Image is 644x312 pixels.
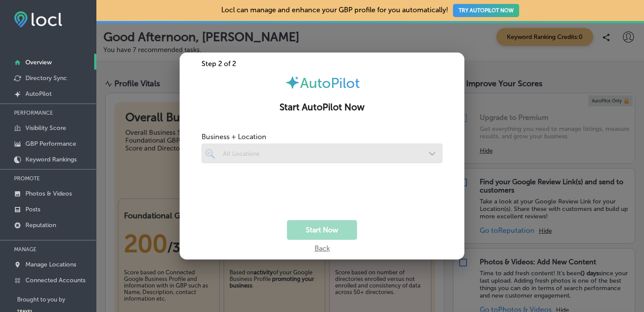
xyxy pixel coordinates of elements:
p: Connected Accounts [25,277,85,284]
p: Manage Locations [25,261,76,268]
p: Keyword Rankings [25,156,77,163]
button: TRY AUTOPILOT NOW [453,4,519,17]
span: Business + Location [202,133,442,141]
p: Overview [25,59,52,66]
img: fda3e92497d09a02dc62c9cd864e3231.png [14,11,62,28]
button: Start Now [287,220,357,240]
p: Visibility Score [25,124,66,132]
p: Photos & Videos [25,190,72,197]
p: AutoPilot [25,90,52,98]
p: Reputation [25,221,56,229]
img: autopilot-icon [285,75,300,90]
h2: Start AutoPilot Now [190,102,454,113]
span: AutoPilot [300,75,360,91]
p: Directory Sync [25,74,67,82]
div: Step 2 of 2 [180,60,464,68]
p: GBP Performance [25,140,76,147]
p: Brought to you by [17,296,96,303]
div: Back [180,240,464,252]
p: Posts [25,206,40,213]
